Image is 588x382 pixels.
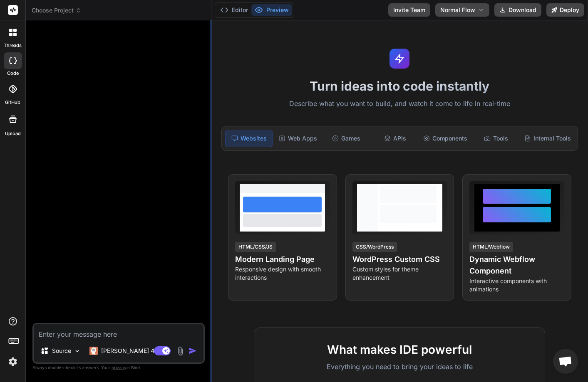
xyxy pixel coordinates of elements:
div: HTML/CSS/JS [235,242,276,252]
label: Upload [5,130,21,137]
div: Tools [472,130,519,147]
button: Editor [217,4,251,16]
div: Components [420,130,471,147]
a: Open chat [553,349,578,374]
p: Responsive design with smooth interactions [235,265,330,282]
label: threads [4,42,22,49]
label: code [7,70,19,77]
img: icon [189,347,197,355]
div: Games [323,130,370,147]
p: Describe what you want to build, and watch it come to life in real-time [216,99,583,109]
p: Everything you need to bring your ideas to life [268,362,531,372]
img: Pick Models [74,347,81,355]
div: HTML/Webflow [469,242,513,252]
div: Web Apps [274,130,321,147]
h2: What makes IDE powerful [268,341,531,358]
button: Normal Flow [435,3,489,17]
span: Normal Flow [440,6,475,14]
p: [PERSON_NAME] 4 S.. [101,347,163,355]
h4: Dynamic Webflow Component [469,254,564,277]
h1: Turn ideas into code instantly [216,79,583,94]
div: Internal Tools [521,130,574,147]
p: Always double-check its answers. Your in Bind [32,364,205,372]
span: Choose Project [32,6,81,15]
button: Download [494,3,541,17]
div: Websites [225,130,273,147]
img: Claude 4 Sonnet [89,347,98,355]
p: Source [52,347,71,355]
div: CSS/WordPress [352,242,397,252]
button: Invite Team [388,3,430,17]
button: Preview [251,4,292,16]
p: Custom styles for theme enhancement [352,265,447,282]
p: Interactive components with animations [469,277,564,293]
h4: Modern Landing Page [235,254,330,265]
div: APIs [372,130,419,147]
img: attachment [176,346,185,356]
img: settings [6,355,20,369]
button: Deploy [546,3,584,17]
h4: WordPress Custom CSS [352,254,447,265]
label: GitHub [5,99,20,106]
span: privacy [112,365,127,370]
